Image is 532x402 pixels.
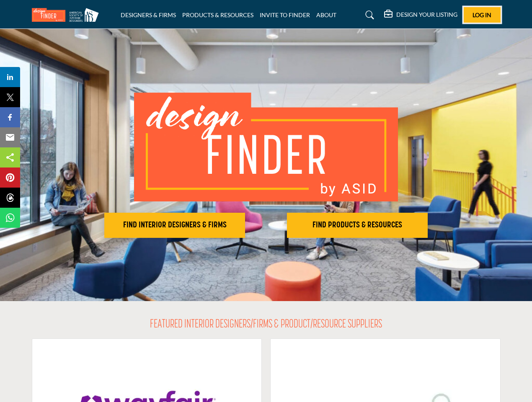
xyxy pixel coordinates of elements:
[32,8,103,22] img: Site Logo
[287,213,428,238] button: FIND PRODUCTS & RESOURCES
[134,93,398,201] img: image
[473,11,491,18] span: Log In
[121,11,176,18] a: DESIGNERS & FIRMS
[289,220,425,230] h2: FIND PRODUCTS & RESOURCES
[260,11,310,18] a: INVITE TO FINDER
[104,213,245,238] button: FIND INTERIOR DESIGNERS & FIRMS
[316,11,336,18] a: ABOUT
[107,220,243,230] h2: FIND INTERIOR DESIGNERS & FIRMS
[150,318,382,332] h2: FEATURED INTERIOR DESIGNERS/FIRMS & PRODUCT/RESOURCE SUPPLIERS
[357,8,380,22] a: Search
[396,11,457,18] h5: DESIGN YOUR LISTING
[464,7,501,23] button: Log In
[182,11,253,18] a: PRODUCTS & RESOURCES
[384,10,457,20] div: DESIGN YOUR LISTING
